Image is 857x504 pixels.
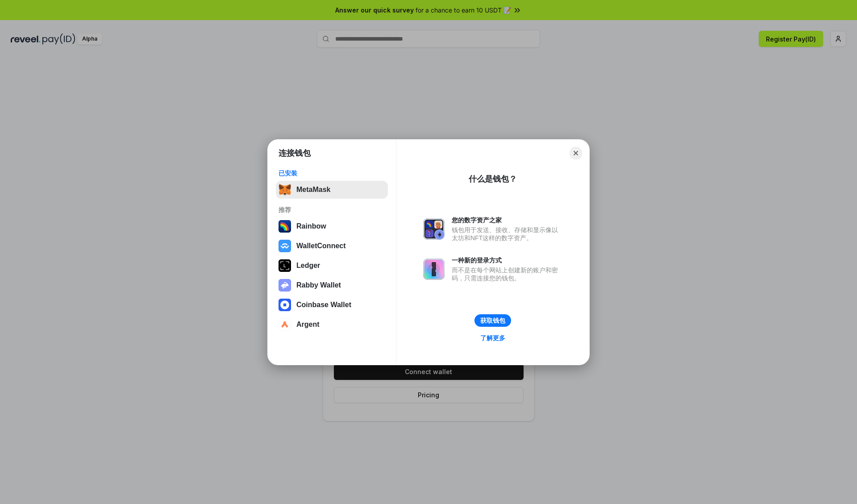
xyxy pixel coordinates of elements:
[452,216,562,224] div: 您的数字资产之家
[296,262,320,270] div: Ledger
[279,220,291,233] img: svg+xml,%3Csvg%20width%3D%22120%22%20height%3D%22120%22%20viewBox%3D%220%200%20120%20120%22%20fil...
[452,256,562,264] div: 一种新的登录方式
[570,147,582,159] button: Close
[296,242,346,250] div: WalletConnect
[475,332,511,344] a: 了解更多
[296,186,330,194] div: MetaMask
[276,181,388,199] button: MetaMask
[279,183,291,196] img: svg+xml,%3Csvg%20fill%3D%22none%22%20height%3D%2233%22%20viewBox%3D%220%200%2035%2033%22%20width%...
[279,240,291,252] img: svg+xml,%3Csvg%20width%3D%2228%22%20height%3D%2228%22%20viewBox%3D%220%200%2028%2028%22%20fill%3D...
[279,148,311,158] h1: 连接钱包
[296,321,320,329] div: Argent
[296,301,351,309] div: Coinbase Wallet
[276,296,388,314] button: Coinbase Wallet
[276,276,388,294] button: Rabby Wallet
[279,259,291,272] img: svg+xml,%3Csvg%20xmlns%3D%22http%3A%2F%2Fwww.w3.org%2F2000%2Fsvg%22%20width%3D%2228%22%20height%3...
[296,222,326,230] div: Rainbow
[423,218,445,240] img: svg+xml,%3Csvg%20xmlns%3D%22http%3A%2F%2Fwww.w3.org%2F2000%2Fsvg%22%20fill%3D%22none%22%20viewBox...
[296,281,341,289] div: Rabby Wallet
[276,257,388,275] button: Ledger
[279,169,385,177] div: 已安装
[452,226,562,242] div: 钱包用于发送、接收、存储和显示像以太坊和NFT这样的数字资产。
[279,299,291,311] img: svg+xml,%3Csvg%20width%3D%2228%22%20height%3D%2228%22%20viewBox%3D%220%200%2028%2028%22%20fill%3D...
[276,237,388,255] button: WalletConnect
[480,334,505,342] div: 了解更多
[279,318,291,331] img: svg+xml,%3Csvg%20width%3D%2228%22%20height%3D%2228%22%20viewBox%3D%220%200%2028%2028%22%20fill%3D...
[452,266,562,282] div: 而不是在每个网站上创建新的账户和密码，只需连接您的钱包。
[276,316,388,333] button: Argent
[480,317,505,325] div: 获取钱包
[276,217,388,235] button: Rainbow
[469,174,517,184] div: 什么是钱包？
[474,314,511,327] button: 获取钱包
[423,258,445,280] img: svg+xml,%3Csvg%20xmlns%3D%22http%3A%2F%2Fwww.w3.org%2F2000%2Fsvg%22%20fill%3D%22none%22%20viewBox...
[279,279,291,292] img: svg+xml,%3Csvg%20xmlns%3D%22http%3A%2F%2Fwww.w3.org%2F2000%2Fsvg%22%20fill%3D%22none%22%20viewBox...
[279,206,385,214] div: 推荐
